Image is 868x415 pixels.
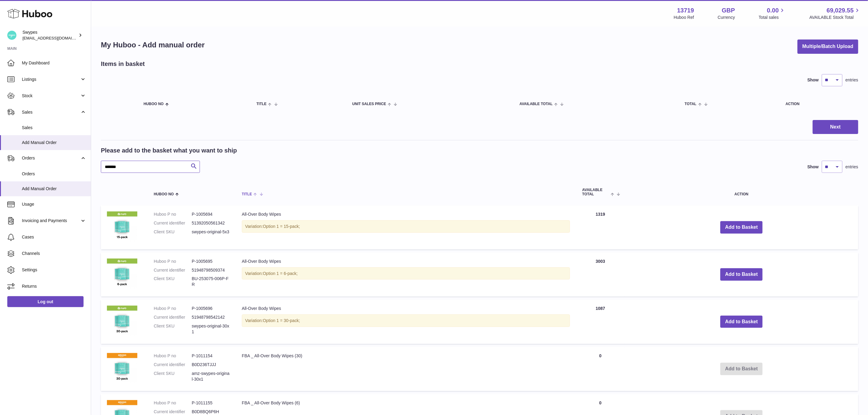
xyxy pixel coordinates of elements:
[685,102,697,106] span: Total
[236,347,576,391] td: FBA _ All-Over Body Wipes (30)
[677,6,694,15] strong: 13719
[192,211,230,217] dd: P-1005694
[242,192,252,196] span: Title
[192,306,230,311] dd: P-1005696
[192,323,230,335] dd: swypes-original-30x1
[192,314,230,320] dd: 51948798542142
[22,109,80,115] span: Sales
[22,29,77,41] div: Swypes
[236,205,576,249] td: All-Over Body Wipes
[154,306,192,311] dt: Huboo P no
[22,140,86,146] span: Add Manual Order
[846,164,858,170] span: entries
[263,271,298,276] span: Option 1 = 6-pack;
[236,252,576,297] td: All-Over Body Wipes
[101,146,237,155] h2: Please add to the basket what you want to ship
[22,60,86,66] span: My Dashboard
[720,221,763,234] button: Add to Basket
[154,276,192,287] dt: Client SKU
[22,201,86,207] span: Usage
[22,251,86,256] span: Channels
[767,6,779,15] span: 0.00
[192,362,230,368] dd: B0D236TJJJ
[576,347,625,391] td: 0
[192,220,230,226] dd: 51392050561342
[759,15,786,20] span: Total sales
[154,362,192,368] dt: Current identifier
[808,164,819,170] label: Show
[192,276,230,287] dd: BU-253075-006P-FR
[576,300,625,344] td: 1087
[7,31,16,40] img: internalAdmin-13719@internal.huboo.com
[576,205,625,249] td: 1319
[798,39,858,54] button: Multiple/Batch Upload
[154,267,192,273] dt: Current identifier
[242,220,570,233] div: Variation:
[144,102,164,106] span: Huboo no
[154,229,192,235] dt: Client SKU
[192,267,230,273] dd: 51948798509374
[846,77,858,83] span: entries
[813,120,858,134] button: Next
[263,318,300,323] span: Option 1 = 30-pack;
[192,371,230,382] dd: amz-swypes-original-30x1
[101,40,205,50] h1: My Huboo - Add manual order
[22,186,86,192] span: Add Manual Order
[674,15,694,20] div: Huboo Ref
[154,314,192,320] dt: Current identifier
[192,353,230,359] dd: P-1011154
[22,234,86,240] span: Cases
[7,296,84,307] a: Log out
[101,60,145,68] h2: Items in basket
[576,252,625,297] td: 3003
[808,77,819,83] label: Show
[22,36,89,40] span: [EMAIL_ADDRESS][DOMAIN_NAME]
[22,125,86,131] span: Sales
[786,102,852,106] div: Action
[154,323,192,335] dt: Client SKU
[759,6,786,20] a: 0.00 Total sales
[154,371,192,382] dt: Client SKU
[192,400,230,406] dd: P-1011155
[22,171,86,177] span: Orders
[582,188,609,196] span: AVAILABLE Total
[718,15,735,20] div: Currency
[22,155,80,161] span: Orders
[107,211,137,242] img: All-Over Body Wipes
[352,102,386,106] span: Unit Sales Price
[256,102,266,106] span: Title
[22,218,80,224] span: Invoicing and Payments
[154,211,192,217] dt: Huboo P no
[107,306,137,336] img: All-Over Body Wipes
[242,267,570,280] div: Variation:
[809,15,861,20] span: AVAILABLE Stock Total
[809,6,861,20] a: 69,029.55 AVAILABLE Stock Total
[242,314,570,327] div: Variation:
[154,259,192,264] dt: Huboo P no
[107,259,137,289] img: All-Over Body Wipes
[827,6,854,15] span: 69,029.55
[154,400,192,406] dt: Huboo P no
[520,102,553,106] span: AVAILABLE Total
[22,93,80,99] span: Stock
[22,267,86,273] span: Settings
[154,353,192,359] dt: Huboo P no
[192,229,230,235] dd: swypes-original-5x3
[192,409,230,415] dd: B0D8BQ6P6H
[720,316,763,328] button: Add to Basket
[22,77,80,82] span: Listings
[263,224,300,229] span: Option 1 = 15-pack;
[154,220,192,226] dt: Current identifier
[192,259,230,264] dd: P-1005695
[236,300,576,344] td: All-Over Body Wipes
[154,192,174,196] span: Huboo no
[720,268,763,281] button: Add to Basket
[107,353,137,383] img: FBA _ All-Over Body Wipes (30)
[625,182,858,202] th: Action
[154,409,192,415] dt: Current identifier
[22,283,86,289] span: Returns
[722,6,735,15] strong: GBP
